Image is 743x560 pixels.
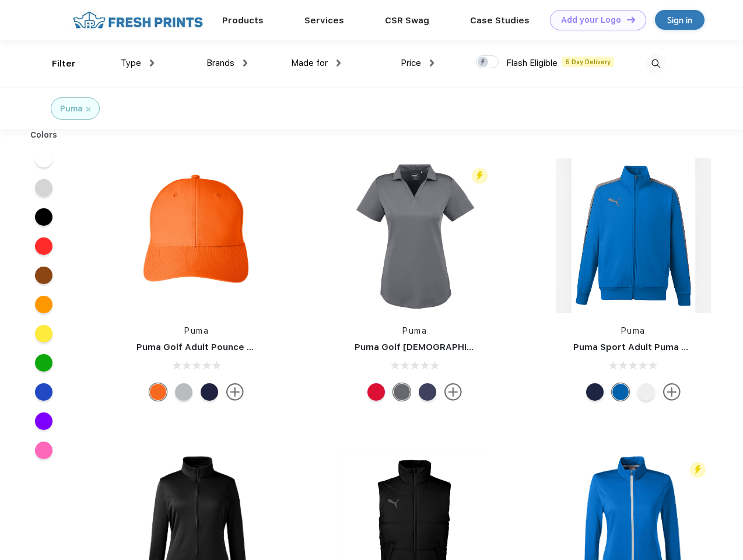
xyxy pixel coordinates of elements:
[506,58,558,68] span: Flash Eligible
[304,15,344,26] a: Services
[419,383,436,401] div: Peacoat
[222,15,264,26] a: Products
[627,16,635,23] img: DT
[561,15,621,25] div: Add your Logo
[60,103,83,115] div: Puma
[52,57,76,71] div: Filter
[646,54,665,73] img: desktop_search.svg
[663,383,681,401] img: more.svg
[337,60,341,66] img: dropdown.png
[667,13,692,27] div: Sign in
[175,383,192,401] div: Quarry
[401,58,421,68] span: Price
[621,326,646,335] a: Puma
[556,158,711,313] img: func=resize&h=266
[355,342,571,352] a: Puma Golf [DEMOGRAPHIC_DATA]' Icon Golf Polo
[291,58,328,68] span: Made for
[201,383,218,401] div: Peacoat
[393,383,411,401] div: Quiet Shade
[119,158,274,313] img: func=resize&h=266
[136,342,315,352] a: Puma Golf Adult Pounce Adjustable Cap
[22,129,66,141] div: Colors
[586,383,604,401] div: Peacoat
[655,10,705,30] a: Sign in
[562,57,614,67] span: 5 Day Delivery
[206,58,234,68] span: Brands
[472,168,488,184] img: flash_active_toggle.svg
[637,383,655,401] div: White and Quiet Shade
[385,15,429,26] a: CSR Swag
[367,383,385,401] div: High Risk Red
[226,383,244,401] img: more.svg
[337,158,492,313] img: func=resize&h=266
[444,383,462,401] img: more.svg
[150,60,154,66] img: dropdown.png
[690,462,706,478] img: flash_active_toggle.svg
[184,326,209,335] a: Puma
[121,58,141,68] span: Type
[243,60,247,66] img: dropdown.png
[86,107,90,111] img: filter_cancel.svg
[149,383,167,401] div: Vibrant Orange
[430,60,434,66] img: dropdown.png
[69,10,206,30] img: fo%20logo%202.webp
[402,326,427,335] a: Puma
[612,383,629,401] div: Lapis Blue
